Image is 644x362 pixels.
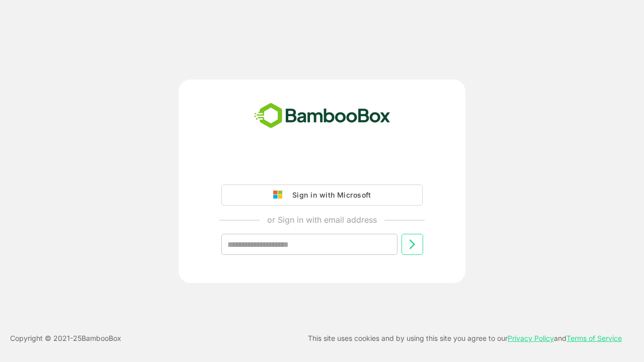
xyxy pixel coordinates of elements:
img: bamboobox [249,100,396,133]
button: Sign in with Microsoft [221,185,423,206]
div: Sign in with Microsoft [287,189,371,202]
a: Terms of Service [567,334,622,342]
p: or Sign in with email address [267,214,377,226]
a: Privacy Policy [508,334,554,342]
p: This site uses cookies and by using this site you agree to our and [308,332,622,344]
img: google [273,191,287,200]
p: Copyright © 2021- 25 BambooBox [10,332,121,344]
